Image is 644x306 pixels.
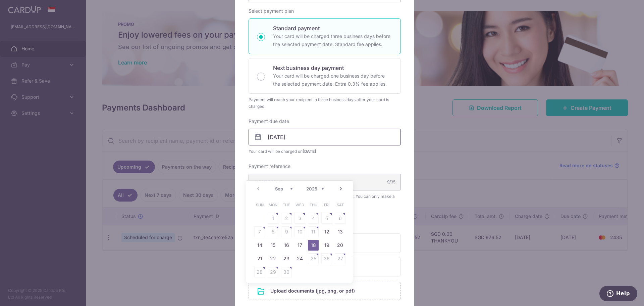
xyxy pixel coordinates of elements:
a: 18 [308,240,319,251]
a: 13 [335,226,345,237]
span: Saturday [335,200,345,210]
label: Payment reference [249,163,290,170]
span: Tuesday [281,200,292,210]
a: 23 [281,253,292,264]
a: 20 [335,240,345,251]
p: Your card will be charged one business day before the selected payment date. Extra 0.3% fee applies. [273,72,392,88]
a: 16 [281,240,292,251]
a: Next [337,185,345,193]
a: 22 [268,253,278,264]
input: DD / MM / YYYY [249,129,401,145]
span: Thursday [308,200,319,210]
a: 19 [321,240,332,251]
span: [DATE] [303,149,316,154]
a: 17 [294,240,305,251]
label: Payment due date [249,118,289,125]
p: Next business day payment [273,64,392,72]
a: 14 [254,240,265,251]
span: Your card will be charged on [249,148,401,155]
span: Sunday [254,200,265,210]
a: 21 [254,253,265,264]
p: Standard payment [273,24,392,32]
a: 24 [294,253,305,264]
p: Your card will be charged three business days before the selected payment date. Standard fee appl... [273,32,392,48]
span: Friday [321,200,332,210]
div: Upload documents (jpg, png, or pdf) [249,282,401,300]
a: 12 [321,226,332,237]
a: 15 [268,240,278,251]
div: Payment will reach your recipient in three business days after your card is charged. [249,96,401,110]
span: Monday [268,200,278,210]
label: Select payment plan [249,8,294,14]
div: 9/35 [387,179,395,185]
span: Wednesday [294,200,305,210]
iframe: Opens a widget where you can find more information [599,286,637,303]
